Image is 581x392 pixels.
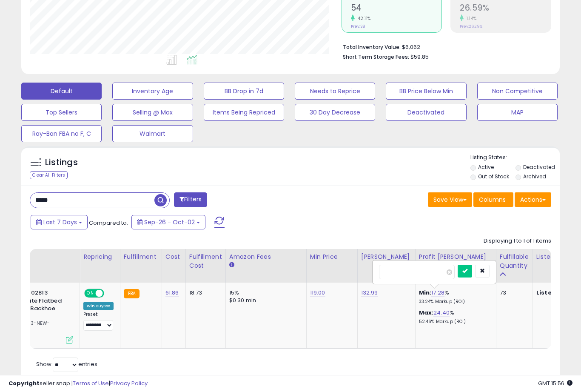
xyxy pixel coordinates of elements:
div: seller snap | | [9,380,148,388]
small: Prev: 26.29% [460,24,482,29]
span: OFF [103,290,117,297]
div: Preset: [83,312,114,331]
b: Listed Price: [536,289,575,297]
a: 132.99 [361,289,378,297]
button: Filters [174,192,207,207]
div: % [419,289,490,305]
div: Clear All Filters [30,171,68,179]
div: Fulfillable Quantity [500,252,529,270]
button: Items Being Repriced [204,104,284,121]
button: Inventory Age [112,83,193,100]
div: 18.73 [189,289,219,297]
b: Total Inventory Value: [343,43,401,51]
button: Selling @ Max [112,104,193,121]
b: Min: [419,289,432,297]
small: Amazon Fees. [229,261,234,269]
div: Displaying 1 to 1 of 1 items [484,237,551,245]
button: Ray-Ban FBA no F, C [21,125,102,142]
span: Show: entries [36,360,97,368]
small: FBA [124,289,140,298]
button: Actions [515,192,551,207]
a: Privacy Policy [110,379,148,387]
p: Listing States: [470,154,560,162]
span: Columns [479,195,506,204]
div: Repricing [83,252,117,261]
button: Top Sellers [21,104,102,121]
div: 15% [229,289,300,297]
span: Sep-26 - Oct-02 [144,218,195,226]
button: Save View [428,192,472,207]
button: Non Competitive [477,83,558,100]
a: 61.86 [165,289,179,297]
button: MAP [477,104,558,121]
b: Max: [419,309,434,317]
strong: Copyright [9,379,40,387]
div: Win BuyBox [83,302,114,310]
small: Prev: 38 [351,24,365,29]
small: 1.14% [464,15,477,22]
button: Deactivated [386,104,466,121]
label: Active [478,163,494,171]
div: % [419,309,490,325]
p: 33.24% Markup (ROI) [419,299,490,305]
th: The percentage added to the cost of goods (COGS) that forms the calculator for Min & Max prices. [415,249,496,283]
div: Amazon Fees [229,252,303,261]
li: $6,062 [343,41,545,52]
button: Walmart [112,125,193,142]
a: Terms of Use [73,379,109,387]
div: $0.30 min [229,297,300,304]
button: Last 7 Days [31,215,88,229]
label: Deactivated [523,163,555,171]
a: 24.40 [433,309,450,317]
button: Sep-26 - Oct-02 [131,215,205,229]
div: Cost [165,252,182,261]
div: Fulfillment Cost [189,252,222,270]
div: Min Price [310,252,354,261]
button: 30 Day Decrease [295,104,375,121]
label: Archived [523,173,546,180]
div: Fulfillment [124,252,158,261]
h2: 26.59% [460,3,551,14]
button: BB Drop in 7d [204,83,284,100]
span: $59.85 [410,53,429,61]
h2: 54 [351,3,442,14]
span: 2025-10-10 15:56 GMT [538,379,572,387]
div: [PERSON_NAME] [361,252,412,261]
small: 42.11% [355,15,371,22]
label: Out of Stock [478,173,509,180]
span: ON [85,290,96,297]
a: 119.00 [310,289,325,297]
button: Default [21,83,102,100]
span: Last 7 Days [43,218,77,226]
b: Short Term Storage Fees: [343,53,409,60]
h5: Listings [45,157,78,169]
button: Columns [473,192,513,207]
button: BB Price Below Min [386,83,466,100]
span: Compared to: [89,219,128,227]
a: 17.28 [431,289,444,297]
p: 52.46% Markup (ROI) [419,319,490,325]
div: Profit [PERSON_NAME] on Min/Max [419,252,493,270]
button: Needs to Reprice [295,83,375,100]
div: 73 [500,289,526,297]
